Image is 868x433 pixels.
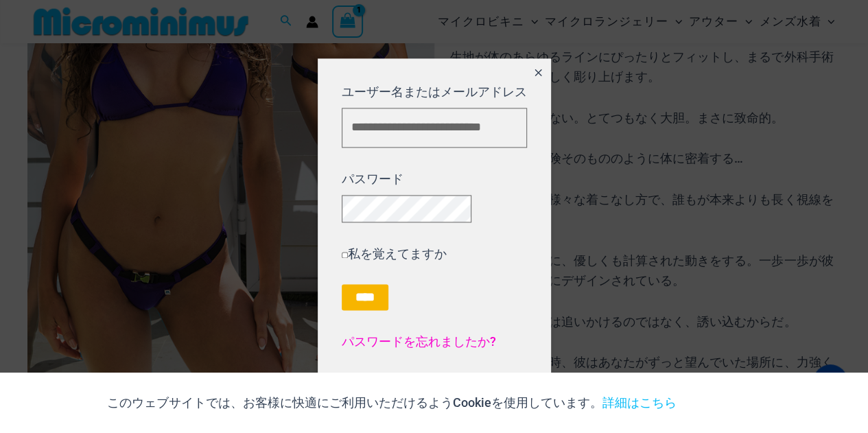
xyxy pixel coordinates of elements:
[703,398,744,408] font: 受け入れる
[342,334,496,349] a: パスワードを忘れましたか?
[602,395,677,410] a: 詳細はこちら
[342,252,348,258] input: 私を覚えてますか
[526,58,550,90] button: ポップアップを閉じる
[342,172,403,186] font: パスワード
[107,395,602,410] font: このウェブサイトでは、お客様に快適にご利用いただけるようCookieを使用しています。
[687,386,761,419] button: 受け入れる
[342,84,527,99] font: ユーザー名またはメールアドレス
[348,246,447,261] font: 私を覚えてますか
